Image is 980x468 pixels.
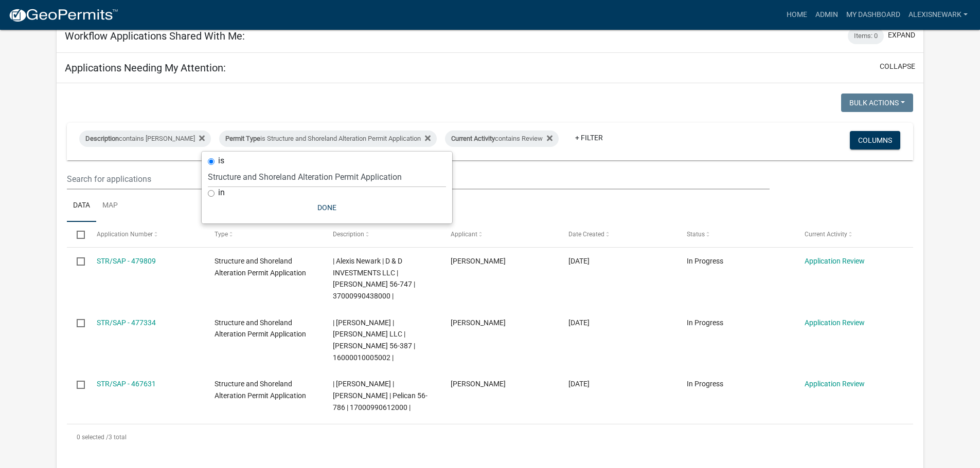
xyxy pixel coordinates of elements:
a: + Filter [567,128,611,147]
datatable-header-cell: Date Created [559,222,676,247]
a: STR/SAP - 479809 [97,257,156,265]
div: contains Review [445,130,559,147]
span: Michael Thielen [451,319,506,327]
datatable-header-cell: Status [677,222,795,247]
span: Structure and Shoreland Alteration Permit Application [215,319,306,339]
span: 08/21/2025 [568,380,590,388]
span: Description [85,135,119,142]
span: Type [215,231,228,238]
span: Description [333,231,364,238]
div: contains [PERSON_NAME] [79,130,211,147]
span: 0 selected / [77,434,109,441]
datatable-header-cell: Description [323,222,440,247]
input: Search for applications [67,169,769,190]
h5: Applications Needing My Attention: [65,62,226,74]
datatable-header-cell: Applicant [441,222,559,247]
a: Application Review [805,257,865,265]
span: Riley Utke [451,257,506,265]
span: Structure and Shoreland Alteration Permit Application [215,380,306,400]
a: Application Review [805,319,865,327]
a: Data [67,190,96,222]
div: collapse [57,83,923,460]
a: My Dashboard [842,5,904,25]
button: expand [888,30,915,41]
datatable-header-cell: Type [205,222,323,247]
a: Home [782,5,811,25]
a: alexisnewark [904,5,972,25]
span: Auddie Lee Cox [451,380,506,388]
button: Columns [850,131,900,149]
button: collapse [880,61,915,72]
span: 09/17/2025 [568,257,590,265]
button: Done [208,198,446,217]
datatable-header-cell: Current Activity [795,222,913,247]
h5: Workflow Applications Shared With Me: [65,30,245,42]
label: is [218,157,224,165]
button: Bulk Actions [841,93,913,112]
div: 3 total [67,424,913,450]
span: 09/11/2025 [568,319,590,327]
a: STR/SAP - 467631 [97,380,156,388]
span: Date Created [568,231,604,238]
span: | Alexis Newark | SHIRLEY J STEWART TST | Pelican 56-786 | 17000990612000 | [333,380,427,411]
span: | Alexis Newark | CAMP SYBIL LLC | Sybil 56-387 | 16000010005002 | [333,319,415,362]
div: Items: 0 [848,28,884,44]
span: In Progress [687,319,723,327]
span: Current Activity [805,231,847,238]
datatable-header-cell: Application Number [87,222,205,247]
span: In Progress [687,257,723,265]
span: Application Number [97,231,153,238]
label: in [218,189,225,197]
a: Application Review [805,380,865,388]
a: Map [96,190,124,222]
span: In Progress [687,380,723,388]
span: Applicant [451,231,477,238]
span: | Alexis Newark | D & D INVESTMENTS LLC | Lida 56-747 | 37000990438000 | [333,257,415,300]
span: Structure and Shoreland Alteration Permit Application [215,257,306,277]
a: STR/SAP - 477334 [97,319,156,327]
span: Status [687,231,705,238]
a: Admin [811,5,842,25]
span: Permit Type [225,135,260,142]
datatable-header-cell: Select [67,222,86,247]
span: Current Activity [451,135,495,142]
div: is Structure and Shoreland Alteration Permit Application [219,130,437,147]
